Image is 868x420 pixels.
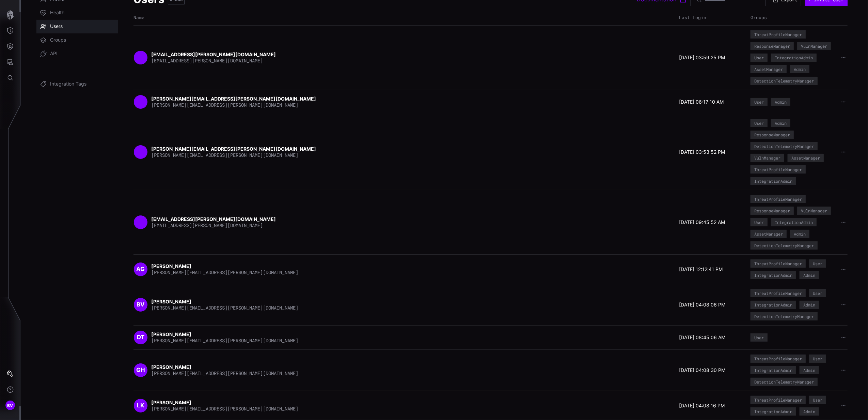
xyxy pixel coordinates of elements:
[151,102,298,108] span: [PERSON_NAME][EMAIL_ADDRESS][PERSON_NAME][DOMAIN_NAME]
[775,121,787,125] div: Admin
[775,56,813,60] div: IntegrationAdmin
[794,232,806,236] div: Admin
[151,146,317,152] strong: [PERSON_NAME][EMAIL_ADDRESS][PERSON_NAME][DOMAIN_NAME]
[151,304,298,311] span: [PERSON_NAME][EMAIL_ADDRESS][PERSON_NAME][DOMAIN_NAME]
[803,273,815,277] div: Admin
[754,273,792,277] div: IntegrationAdmin
[754,314,814,318] div: DetectionTelemetryManager
[151,299,192,304] strong: [PERSON_NAME]
[754,144,814,148] div: DetectionTelemetryManager
[754,167,802,171] div: ThreatProfileManager
[813,357,822,361] div: User
[137,301,145,309] span: BV
[151,216,277,222] strong: [EMAIL_ADDRESS][PERSON_NAME][DOMAIN_NAME]
[679,302,725,308] time: [DATE] 04:08:06 PM
[36,47,118,61] a: API
[7,402,13,409] span: BV
[754,56,764,60] div: User
[679,403,725,409] time: [DATE] 04:08:16 PM
[754,100,764,104] div: User
[801,44,827,48] div: VulnManager
[754,179,792,183] div: IntegrationAdmin
[679,219,725,225] time: [DATE] 09:45:52 AM
[151,370,298,376] span: [PERSON_NAME][EMAIL_ADDRESS][PERSON_NAME][DOMAIN_NAME]
[679,99,724,105] time: [DATE] 06:17:10 AM
[151,96,317,102] strong: [PERSON_NAME][EMAIL_ADDRESS][PERSON_NAME][DOMAIN_NAME]
[813,291,822,295] div: User
[679,367,725,373] time: [DATE] 04:08:30 PM
[754,232,783,236] div: AssetManager
[754,368,792,372] div: IntegrationAdmin
[151,222,263,228] span: [EMAIL_ADDRESS][PERSON_NAME][DOMAIN_NAME]
[754,380,814,384] div: DetectionTelemetryManager
[754,398,802,402] div: ThreatProfileManager
[754,261,802,266] div: ThreatProfileManager
[754,335,764,340] div: User
[754,32,802,36] div: ThreatProfileManager
[775,100,787,104] div: Admin
[794,67,806,71] div: Admin
[50,50,58,57] span: API
[151,364,192,370] strong: [PERSON_NAME]
[754,133,790,137] div: ResponseManager
[754,220,764,224] div: User
[751,15,836,20] div: Groups
[754,409,792,414] div: IntegrationAdmin
[679,149,725,155] time: [DATE] 03:53:52 PM
[813,398,822,402] div: User
[754,357,802,361] div: ThreatProfileManager
[151,152,298,158] span: [PERSON_NAME][EMAIL_ADDRESS][PERSON_NAME][DOMAIN_NAME]
[137,402,144,409] span: LK
[151,405,298,412] span: [PERSON_NAME][EMAIL_ADDRESS][PERSON_NAME][DOMAIN_NAME]
[679,334,725,341] time: [DATE] 08:45:06 AM
[50,23,63,30] span: Users
[754,291,802,295] div: ThreatProfileManager
[36,77,118,91] a: Integration Tags
[754,44,790,48] div: ResponseManager
[801,209,827,213] div: VulnManager
[151,331,192,337] strong: [PERSON_NAME]
[754,67,783,71] div: AssetManager
[133,15,676,20] div: Name
[754,156,780,160] div: VulnManager
[36,6,118,20] a: Health
[754,197,802,201] div: ThreatProfileManager
[754,209,790,213] div: ResponseManager
[754,243,814,247] div: DetectionTelemetryManager
[754,121,764,125] div: User
[36,20,118,33] a: Users
[679,55,725,61] time: [DATE] 03:59:25 PM
[36,33,118,47] a: Groups
[151,57,263,64] span: [EMAIL_ADDRESS][PERSON_NAME][DOMAIN_NAME]
[754,79,814,83] div: DetectionTelemetryManager
[137,266,145,273] span: AG
[151,269,298,275] span: [PERSON_NAME][EMAIL_ADDRESS][PERSON_NAME][DOMAIN_NAME]
[151,400,192,405] strong: [PERSON_NAME]
[136,366,145,374] span: GH
[775,220,813,224] div: IntegrationAdmin
[151,337,298,344] span: [PERSON_NAME][EMAIL_ADDRESS][PERSON_NAME][DOMAIN_NAME]
[754,303,792,307] div: IntegrationAdmin
[151,51,277,57] strong: [EMAIL_ADDRESS][PERSON_NAME][DOMAIN_NAME]
[50,81,86,88] span: Integration Tags
[50,37,66,44] span: Groups
[137,334,144,341] span: DT
[813,261,822,266] div: User
[791,156,820,160] div: AssetManager
[679,15,747,20] div: Last Login
[50,10,64,16] span: Health
[0,397,20,413] button: BV
[803,409,815,414] div: Admin
[803,368,815,372] div: Admin
[151,263,192,269] strong: [PERSON_NAME]
[679,266,723,272] time: [DATE] 12:12:41 PM
[803,303,815,307] div: Admin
